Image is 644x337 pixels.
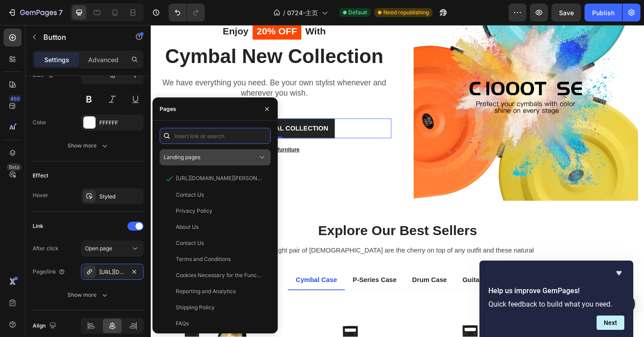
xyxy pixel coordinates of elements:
[43,32,119,42] p: Button
[283,8,285,17] span: /
[68,291,109,299] div: Show more
[383,8,429,17] span: Need republishing
[176,255,231,263] div: Terms and Conditions
[176,320,189,328] div: FAQs
[157,272,203,283] p: Cymbal Case
[8,215,529,234] p: Explore Our Best Sellers
[59,7,63,18] p: 7
[220,272,267,283] p: P-Series Case
[176,223,199,231] div: About Us
[176,271,262,279] div: Cookies Necessary for the Functioning of the Store
[339,272,379,283] p: Guitar Case
[164,154,200,160] span: Landing pages
[33,244,59,253] div: After click
[488,286,624,296] h2: Help us improve GemPages!
[99,119,141,127] div: FFFFFF
[33,320,58,332] div: Align
[176,207,212,215] div: Privacy Policy
[33,138,144,154] button: Show more
[176,174,262,182] div: [URL][DOMAIN_NAME][PERSON_NAME][PERSON_NAME]
[68,141,109,150] div: Show more
[151,25,644,337] iframe: Design area
[33,191,48,199] div: Hover
[99,193,141,201] div: Styled
[551,4,581,21] button: Save
[33,222,43,230] div: Link
[160,149,271,165] button: Landing pages
[99,268,125,276] div: [URL][DOMAIN_NAME][PERSON_NAME][PERSON_NAME]
[488,300,624,308] p: Quick feedback to build what you need.
[160,105,176,113] div: Pages
[169,4,205,21] div: Undo/Redo
[284,272,322,283] p: Drum Case
[8,95,21,102] div: 450
[597,316,624,330] button: Next question
[287,8,318,17] span: 0724-主页
[614,268,624,278] button: Hide survey
[592,8,614,17] div: Publish
[44,55,69,64] p: Settings
[33,118,47,126] div: Color
[559,9,574,17] span: Save
[585,4,622,21] button: Publish
[7,164,21,171] div: Beta
[4,4,67,21] button: 7
[348,8,367,17] span: Default
[8,239,529,252] p: The right pair of [DEMOGRAPHIC_DATA] are the cherry on top of any outfit and these natural
[33,268,65,276] div: Page/link
[160,128,271,144] input: Insert link or search
[176,191,204,199] div: Contact Us
[176,303,215,312] div: Shipping Policy
[33,172,48,180] div: Effect
[85,245,112,252] span: Open page
[33,287,144,303] button: Show more
[176,287,236,295] div: Reporting and Analytics
[88,55,119,64] p: Advanced
[488,268,624,330] div: Help us improve GemPages!
[81,240,144,257] button: Open page
[176,239,204,247] div: Contact Us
